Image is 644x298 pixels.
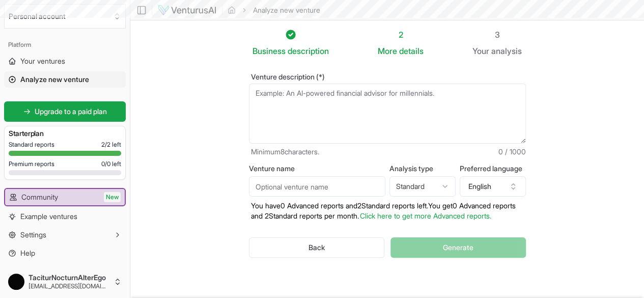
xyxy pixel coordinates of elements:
[399,46,424,56] span: details
[389,165,456,172] label: Analysis type
[4,227,126,243] button: Settings
[249,165,385,172] label: Venture name
[249,176,385,197] input: Optional venture name
[4,71,126,88] a: Analyze new venture
[20,248,35,258] span: Help
[460,176,526,197] button: English
[9,160,54,168] span: Premium reports
[472,45,489,57] span: Your
[4,269,126,294] button: TaciturNocturnAlterEgo[EMAIL_ADDRESS][DOMAIN_NAME]
[4,208,126,225] a: Example ventures
[35,106,107,117] span: Upgrade to a paid plan
[360,211,491,220] a: Click here to get more Advanced reports.
[9,128,121,139] h3: Starter plan
[249,237,385,258] button: Back
[9,141,54,149] span: Standard reports
[21,192,58,202] span: Community
[20,74,89,85] span: Analyze new venture
[378,45,397,57] span: More
[5,189,125,205] a: CommunityNew
[101,141,121,149] span: 2 / 2 left
[378,29,424,41] div: 2
[4,101,126,122] a: Upgrade to a paid plan
[288,46,329,56] span: description
[4,53,126,69] a: Your ventures
[249,73,526,80] label: Venture description (*)
[20,230,46,240] span: Settings
[251,147,319,157] span: Minimum 8 characters.
[4,37,126,53] div: Platform
[249,201,526,221] p: You have 0 Advanced reports and 2 Standard reports left. Y ou get 0 Advanced reports and 2 Standa...
[29,282,109,290] span: [EMAIL_ADDRESS][DOMAIN_NAME]
[101,160,121,168] span: 0 / 0 left
[20,211,77,222] span: Example ventures
[20,56,65,66] span: Your ventures
[8,274,24,290] img: ACg8ocIDLZBn5TCpAT6K92rQELcOxVl2sm7BbOwYdFI2I8LW8GjISNw2=s96-c
[472,29,522,41] div: 3
[498,147,526,157] span: 0 / 1000
[460,165,526,172] label: Preferred language
[491,46,522,56] span: analysis
[104,192,121,202] span: New
[29,273,109,282] span: TaciturNocturnAlterEgo
[253,45,286,57] span: Business
[4,245,126,261] a: Help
